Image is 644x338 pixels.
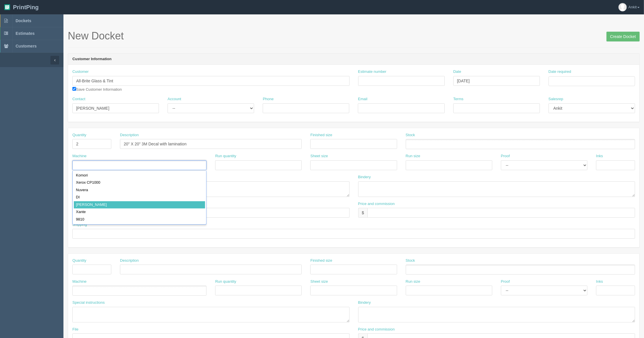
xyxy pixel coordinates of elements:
div: Xerox CP1000 [74,179,205,187]
div: 9810 [74,216,205,223]
div: Xante [74,208,205,216]
div: Nuvera [74,187,205,194]
div: [PERSON_NAME] [74,201,205,209]
div: Komori [74,172,205,179]
div: DI [74,194,205,201]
